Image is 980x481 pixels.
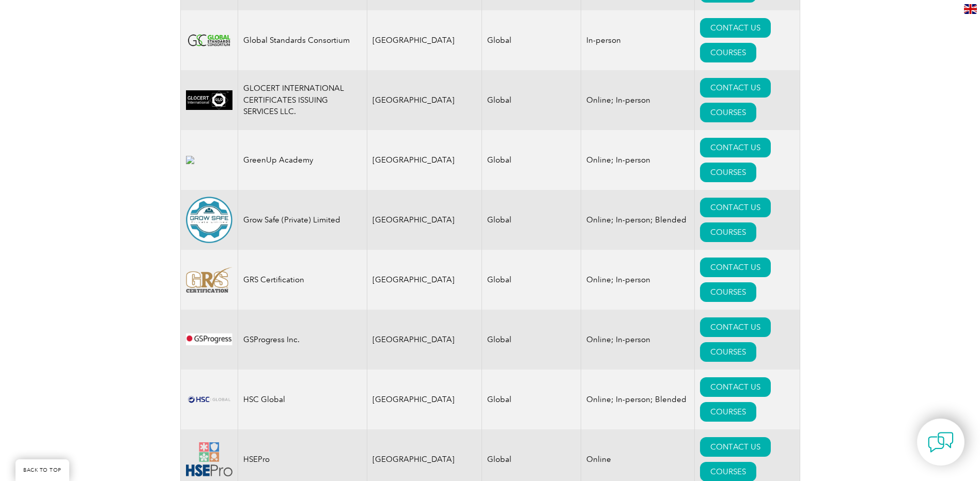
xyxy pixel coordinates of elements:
[964,4,977,14] img: en
[367,250,482,310] td: [GEOGRAPHIC_DATA]
[367,190,482,250] td: [GEOGRAPHIC_DATA]
[186,442,232,477] img: f6e75cc3-d4c2-ea11-a812-000d3a79722d-logo.png
[700,163,756,182] a: COURSES
[482,10,581,70] td: Global
[482,250,581,310] td: Global
[238,370,367,429] td: HSC Global
[186,197,232,243] img: 135759db-fb26-f011-8c4d-00224895b3bc-logo.png
[700,377,771,397] a: CONTACT US
[581,190,695,250] td: Online; In-person; Blended
[700,222,756,242] a: COURSES
[367,70,482,130] td: [GEOGRAPHIC_DATA]
[700,282,756,302] a: COURSES
[581,370,695,429] td: Online; In-person; Blended
[367,130,482,190] td: [GEOGRAPHIC_DATA]
[581,250,695,310] td: Online; In-person
[482,130,581,190] td: Global
[238,310,367,370] td: GSProgress Inc.
[700,317,771,337] a: CONTACT US
[581,70,695,130] td: Online; In-person
[700,78,771,98] a: CONTACT US
[238,70,367,130] td: GLOCERT INTERNATIONAL CERTIFICATES ISSUING SERVICES LLC.
[238,190,367,250] td: Grow Safe (Private) Limited
[482,310,581,370] td: Global
[238,250,367,310] td: GRS Certification
[482,70,581,130] td: Global
[700,342,756,362] a: COURSES
[238,130,367,190] td: GreenUp Academy
[700,138,771,157] a: CONTACT US
[367,310,482,370] td: [GEOGRAPHIC_DATA]
[581,310,695,370] td: Online; In-person
[482,190,581,250] td: Global
[581,10,695,70] td: In-person
[700,198,771,217] a: CONTACT US
[700,402,756,422] a: COURSES
[186,156,232,164] img: 62d0ecee-e7b0-ea11-a812-000d3ae11abd-logo.jpg
[700,43,756,62] a: COURSES
[186,90,232,110] img: a6c54987-dab0-ea11-a812-000d3ae11abd-logo.png
[482,370,581,429] td: Global
[238,10,367,70] td: Global Standards Consortium
[367,370,482,429] td: [GEOGRAPHIC_DATA]
[700,18,771,38] a: CONTACT US
[186,387,232,412] img: fba868cd-3c5f-ef11-bfe3-002248934349-logo.png
[367,10,482,70] td: [GEOGRAPHIC_DATA]
[186,267,232,293] img: 7f517d0d-f5a0-ea11-a812-000d3ae11abd%20-logo.png
[700,437,771,457] a: CONTACT US
[186,27,232,53] img: 49030bbf-2278-ea11-a811-000d3ae11abd-logo.png
[928,429,954,455] img: contact-chat.png
[700,103,756,122] a: COURSES
[581,130,695,190] td: Online; In-person
[15,459,69,481] a: BACK TO TOP
[700,258,771,277] a: CONTACT US
[186,327,232,352] img: e024547b-a6e0-e911-a812-000d3a795b83-logo.png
